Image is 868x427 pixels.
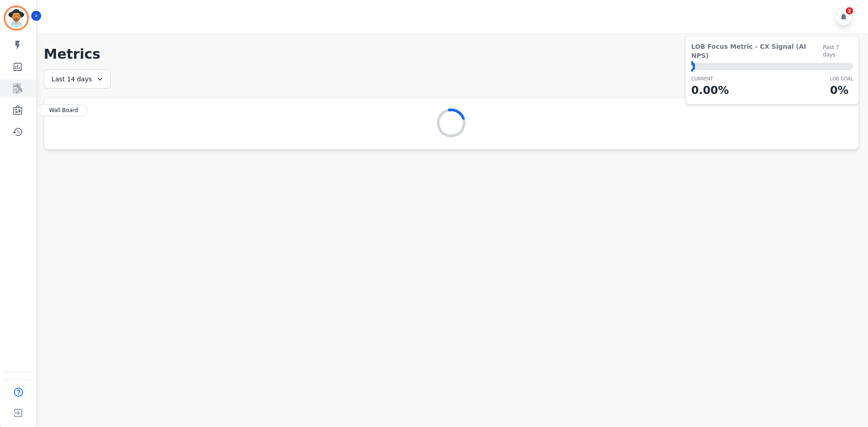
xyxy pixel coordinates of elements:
h1: Metrics [44,46,859,62]
div: 2 [846,7,853,14]
p: LOB Goal [830,75,853,82]
span: LOB Focus Metric - CX Signal (AI NPS) [691,42,823,60]
p: 0.00 % [691,82,729,99]
div: ⬤ [691,63,695,70]
p: CURRENT [691,75,729,82]
img: Bordered avatar [5,7,27,29]
p: 0 % [830,82,853,99]
div: Last 14 days [44,70,111,89]
span: Past 7 days [823,44,853,58]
